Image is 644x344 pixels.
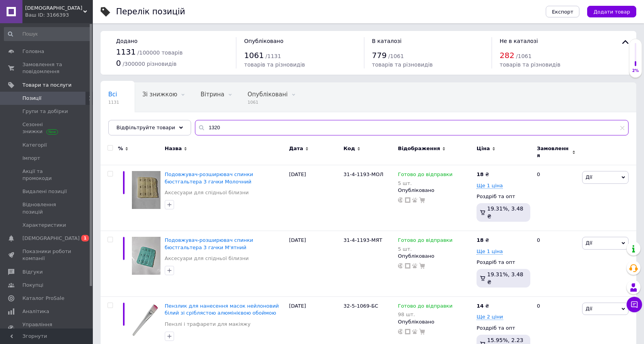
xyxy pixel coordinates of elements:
a: Подовжувач-розширювач спинки бюстгальтера 3 гачки Молочний [165,171,253,184]
span: Категорії [22,142,47,149]
span: Дата [289,145,303,152]
span: Відгуки [22,269,43,276]
span: Ще 2 ціни [477,314,503,320]
span: 779 [372,51,387,60]
a: Пензлик для нанесення масок нейлоновий білий зі сріблястою алюмінієвою обоймою [165,303,279,316]
div: 0 [532,165,580,231]
div: [DATE] [287,231,342,297]
span: Видалені позиції [22,188,67,195]
span: 1061 [248,99,288,105]
span: Опубліковано [244,38,284,44]
span: Додано [116,38,137,44]
span: Зі знижкою [142,91,177,98]
span: Готово до відправки [398,303,453,311]
span: товарів та різновидів [244,62,305,68]
span: Замовлення [537,145,570,159]
span: Акції та промокоди [22,168,72,182]
span: % [118,145,123,152]
div: Роздріб та опт [477,325,530,332]
b: 18 [477,237,483,243]
span: Показники роботи компанії [22,248,72,262]
span: Відображення [398,145,440,152]
span: 282 [500,51,514,60]
span: 0 [116,58,121,68]
span: Ціна [477,145,490,152]
span: Ще 1 ціна [477,183,503,189]
span: Експорт [552,9,574,15]
span: EShara [25,5,83,12]
span: Дії [586,174,592,180]
span: 31-4-1193-МОЛ [343,171,383,177]
span: 19.31%, 3.48 ₴ [487,205,523,219]
a: Подовжувач-розширювач спинки бюстгальтера 3 гачки М'ятний [165,237,253,250]
span: / 1061 [516,53,531,59]
span: Управління сайтом [22,321,72,335]
img: Кисть для нанесения масок нейлоновая белая с серебристой алюминиевой обоймой [132,303,161,341]
span: В каталозі [372,38,402,44]
span: Дії [586,306,592,311]
input: Пошук [4,27,91,41]
span: / 100000 товарів [137,50,183,56]
button: Чат з покупцем [627,297,642,312]
span: 19.31%, 3.48 ₴ [487,271,523,285]
span: Не в каталозі [500,38,538,44]
span: Замовлення та повідомлення [22,61,72,75]
input: Пошук по назві позиції, артикулу і пошуковим запитам [195,120,629,135]
span: Назва [165,145,182,152]
img: Удлинитель-расширитель спинки бюстгальтера 3 крючка Мятный [132,237,161,275]
a: Аксесуари для спідньої білизни [165,255,249,262]
span: Дії [586,240,592,246]
span: Покупці [22,282,43,289]
span: Приховані [108,120,140,127]
div: 0 [532,231,580,297]
div: ₴ [477,303,489,310]
span: Всі [108,91,117,98]
a: Аксесуари для спідньої білизни [165,189,249,196]
button: Експорт [546,6,580,17]
div: 5 шт. [398,246,453,252]
span: Імпорт [22,155,40,162]
div: Опубліковано [398,318,473,325]
span: Код [343,145,355,152]
span: Готово до відправки [398,171,453,180]
div: 98 шт. [398,311,453,317]
div: Опубліковано [398,187,473,194]
div: 5 шт. [398,180,453,186]
b: 18 [477,171,483,177]
a: Пензлі і трафарети для макіяжу [165,321,251,328]
span: [DEMOGRAPHIC_DATA] [22,235,80,242]
span: 1061 [244,51,264,60]
span: 1 [81,235,89,241]
span: / 1131 [265,53,281,59]
span: 31-4-1193-МЯТ [343,237,382,243]
span: Ще 1 ціна [477,248,503,255]
div: Роздріб та опт [477,193,530,200]
span: Додати товар [593,9,630,15]
span: Відфільтруйте товари [116,125,175,130]
div: ₴ [477,171,489,178]
span: 1131 [116,47,136,56]
span: / 1061 [388,53,404,59]
span: / 300000 різновидів [123,61,177,67]
span: товарів та різновидів [500,62,560,68]
div: Ваш ID: 3166393 [25,12,93,19]
span: Позиції [22,95,41,102]
div: ₴ [477,237,489,244]
span: товарів та різновидів [372,62,433,68]
span: Групи та добірки [22,108,68,115]
span: Головна [22,48,44,55]
span: Сезонні знижки [22,121,72,135]
div: Перелік позицій [116,8,185,16]
span: 1131 [108,99,119,105]
span: Аналітика [22,308,49,315]
div: Опубліковано [398,253,473,260]
span: 32-5-1069-БС [343,303,378,309]
span: Вітрина [200,91,224,98]
div: [DATE] [287,165,342,231]
div: Роздріб та опт [477,259,530,266]
span: Товари та послуги [22,82,72,89]
span: Готово до відправки [398,237,453,245]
